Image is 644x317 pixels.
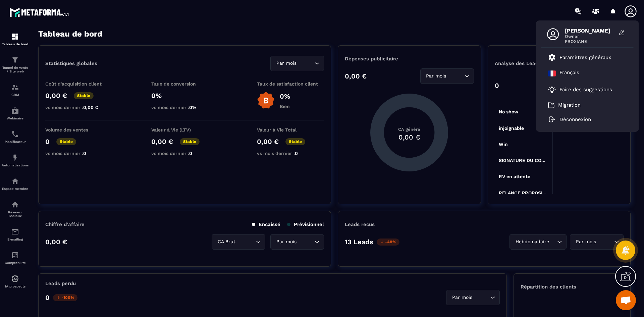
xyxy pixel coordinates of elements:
[521,284,624,290] p: Répartition des clients
[275,60,298,67] span: Par mois
[11,275,19,283] img: automations
[83,151,86,156] span: 0
[450,294,474,301] span: Par mois
[45,138,50,146] p: 0
[11,107,19,115] img: automations
[565,28,615,34] span: [PERSON_NAME]
[616,290,636,310] a: Ouvrir le chat
[45,221,85,227] p: Chiffre d’affaire
[189,151,192,156] span: 0
[298,238,313,246] input: Search for option
[287,221,324,227] p: Prévisionnel
[11,177,19,185] img: automations
[11,130,19,138] img: scheduler
[180,138,200,145] p: Stable
[252,221,280,227] p: Encaissé
[2,261,29,265] p: Comptabilité
[474,294,489,301] input: Search for option
[559,87,612,93] p: Faire des suggestions
[280,104,290,109] p: Bien
[548,53,611,61] a: Paramètres généraux
[2,223,29,246] a: emailemailE-mailing
[558,102,581,108] p: Migration
[2,210,29,218] p: Réseaux Sociaux
[495,60,559,66] p: Analyse des Leads
[45,105,112,110] p: vs mois dernier :
[151,92,218,100] p: 0%
[151,81,218,87] p: Taux de conversion
[151,105,218,110] p: vs mois dernier :
[189,105,197,110] span: 0%
[2,93,29,97] p: CRM
[2,140,29,144] p: Planificateur
[38,29,102,39] h3: Tableau de bord
[2,28,29,51] a: formationformationTableau de bord
[2,246,29,270] a: accountantaccountantComptabilité
[257,138,279,146] p: 0,00 €
[499,109,519,114] tspan: No show
[45,238,67,246] p: 0,00 €
[237,238,254,246] input: Search for option
[2,78,29,102] a: formationformationCRM
[548,102,581,108] a: Migration
[2,102,29,125] a: automationsautomationsWebinaire
[11,154,19,162] img: automations
[345,221,375,227] p: Leads reçus
[377,239,399,246] p: -48%
[446,290,500,305] div: Search for option
[257,92,275,109] img: b-badge-o.b3b20ee6.svg
[565,34,615,39] span: Owner
[570,234,624,250] div: Search for option
[550,238,555,246] input: Search for option
[559,54,611,60] p: Paramètres généraux
[345,72,367,80] p: 0,00 €
[9,6,70,18] img: logo
[345,56,474,62] p: Dépenses publicitaire
[2,163,29,167] p: Automatisations
[499,190,546,196] tspan: RELANCE PROPOSI...
[45,280,76,286] p: Leads perdu
[548,86,619,94] a: Faire des suggestions
[574,238,597,246] span: Par mois
[257,81,324,87] p: Taux de satisfaction client
[11,201,19,209] img: social-network
[499,174,530,179] tspan: RV en attente
[425,72,448,80] span: Par mois
[298,60,313,67] input: Search for option
[11,33,19,41] img: formation
[216,238,237,246] span: CA Brut
[11,228,19,236] img: email
[2,116,29,120] p: Webinaire
[83,105,98,110] span: 0,00 €
[270,234,324,250] div: Search for option
[2,237,29,241] p: E-mailing
[597,238,612,246] input: Search for option
[285,138,305,145] p: Stable
[11,56,19,64] img: formation
[2,125,29,149] a: schedulerschedulerPlanificateur
[56,138,76,145] p: Stable
[499,142,508,147] tspan: Win
[257,127,324,133] p: Valeur à Vie Total
[514,238,550,246] span: Hebdomadaire
[270,56,324,71] div: Search for option
[53,294,77,301] p: -100%
[74,92,94,99] p: Stable
[499,125,524,131] tspan: injoignable
[45,60,97,66] p: Statistiques globales
[151,127,218,133] p: Valeur à Vie (LTV)
[45,151,112,156] p: vs mois dernier :
[151,138,173,146] p: 0,00 €
[151,151,218,156] p: vs mois dernier :
[275,238,298,246] span: Par mois
[2,187,29,191] p: Espace membre
[559,69,579,77] p: Français
[2,149,29,172] a: automationsautomationsAutomatisations
[45,294,50,302] p: 0
[2,284,29,288] p: IA prospects
[280,92,290,100] p: 0%
[2,196,29,223] a: social-networksocial-networkRéseaux Sociaux
[345,238,373,246] p: 13 Leads
[420,68,474,84] div: Search for option
[212,234,265,250] div: Search for option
